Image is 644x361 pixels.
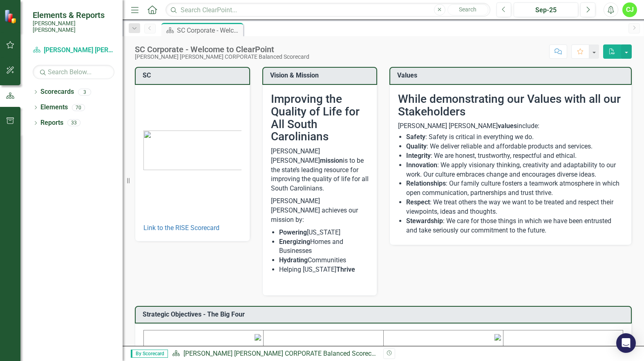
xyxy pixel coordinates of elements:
[406,151,623,161] li: : We are honest, trustworthy, respectful and ethical.
[143,224,219,232] a: Link to the RISE Scorecard
[279,228,307,236] strong: Powering
[255,334,261,341] img: mceclip1%20v4.png
[271,93,369,143] h2: Improving the Quality of Life for All South Carolinians
[406,133,623,142] li: : Safety is critical in everything we do.
[279,256,308,264] strong: Hydrating
[271,195,369,226] p: [PERSON_NAME] [PERSON_NAME] achieves our mission by:
[398,122,623,131] p: [PERSON_NAME] [PERSON_NAME] include:
[40,118,63,128] a: Reports
[4,9,18,24] img: ClearPoint Strategy
[447,4,488,16] button: Search
[279,237,369,256] li: Homes and Businesses
[406,217,443,225] strong: Stewardship
[271,147,369,195] p: [PERSON_NAME] [PERSON_NAME] is to be the state’s leading resource for improving the quality of li...
[517,5,575,15] div: Sep-25
[336,266,355,273] strong: Thrive
[279,265,369,275] li: Helping [US_STATE]
[406,133,425,141] strong: Safety
[398,93,623,118] h2: While demonstrating our Values with all our Stakeholders
[165,3,490,17] input: Search ClearPoint...
[406,161,437,169] strong: Innovation
[72,104,85,111] div: 70
[622,2,637,17] button: CJ
[406,198,623,217] li: : We treat others the way we want to be treated and respect their viewpoints, ideas and thoughts.
[406,142,427,150] strong: Quality
[33,65,114,79] input: Search Below...
[40,103,68,112] a: Elements
[406,152,431,159] strong: Integrity
[33,20,114,33] small: [PERSON_NAME] [PERSON_NAME]
[494,334,501,341] img: mceclip2%20v3.png
[406,217,623,235] li: : We care for those things in which we have been entrusted and take seriously our commitment to t...
[131,350,168,358] span: By Scorecard
[67,120,80,126] div: 33
[406,179,623,198] li: : Our family culture fosters a teamwork atmosphere in which open communication, partnerships and ...
[397,72,627,79] h3: Values
[78,89,91,95] div: 3
[270,72,373,79] h3: Vision & Mission
[143,72,245,79] h3: SC
[279,238,310,246] strong: Energizing
[33,46,114,55] a: [PERSON_NAME] [PERSON_NAME] CORPORATE Balanced Scorecard
[40,87,74,97] a: Scorecards
[459,6,476,13] span: Search
[143,311,627,318] h3: Strategic Objectives - The Big Four
[135,54,309,60] div: [PERSON_NAME] [PERSON_NAME] CORPORATE Balanced Scorecard
[498,122,517,130] strong: values
[135,45,309,54] div: SC Corporate - Welcome to ClearPoint
[33,10,114,20] span: Elements & Reports
[616,333,636,353] div: Open Intercom Messenger
[320,157,343,164] strong: mission
[406,142,623,151] li: : We deliver reliable and affordable products and services.
[172,349,377,359] div: »
[406,179,446,187] strong: Relationships
[279,228,369,237] li: [US_STATE]
[406,198,430,206] strong: Respect
[183,350,381,357] a: [PERSON_NAME] [PERSON_NAME] CORPORATE Balanced Scorecard
[279,256,369,265] li: Communities
[177,25,241,35] div: SC Corporate - Welcome to ClearPoint
[514,2,578,17] button: Sep-25
[406,161,623,179] li: : We apply visionary thinking, creativity and adaptability to our work. Our culture embraces chan...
